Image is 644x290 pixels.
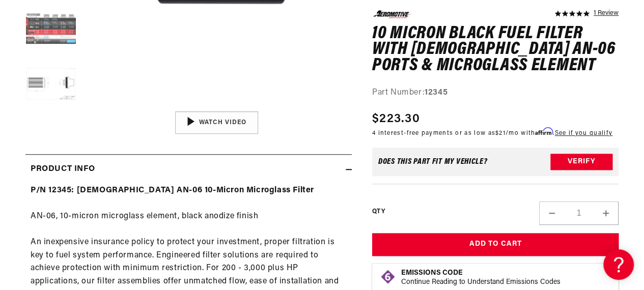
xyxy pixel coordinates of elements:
[425,89,447,97] strong: 12345
[401,269,463,277] strong: Emissions Code
[31,163,95,176] h2: Product Info
[495,130,506,136] span: $21
[401,269,561,287] button: Emissions CodeContinue Reading to Understand Emissions Codes
[594,10,619,17] a: 1 reviews
[380,269,396,285] img: Emissions code
[372,208,385,216] label: QTY
[372,128,612,137] p: 4 interest-free payments or as low as /mo with .
[372,233,619,256] button: Add to Cart
[554,130,612,136] a: See if you qualify - Learn more about Affirm Financing (opens in modal)
[401,278,561,287] p: Continue Reading to Understand Emissions Codes
[372,109,420,128] span: $223.30
[25,155,352,184] summary: Product Info
[535,127,553,135] span: Affirm
[25,60,76,111] button: Load image 5 in gallery view
[550,154,612,170] button: Verify
[372,25,619,74] h1: 10 Micron Black Fuel Filter with [DEMOGRAPHIC_DATA] AN-06 Ports & Microglass Element
[378,158,488,166] div: Does This part fit My vehicle?
[31,186,314,194] strong: P/N 12345: [DEMOGRAPHIC_DATA] AN-06 10-Micron Microglass Filter
[372,86,619,100] div: Part Number:
[25,4,76,55] button: Load image 4 in gallery view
